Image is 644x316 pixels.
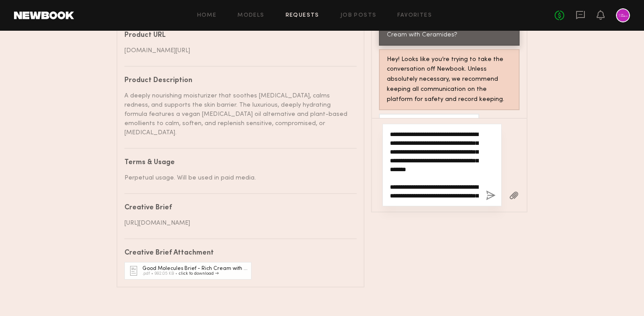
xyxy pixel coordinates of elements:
[237,13,264,18] a: Models
[124,32,350,39] div: Product URL
[151,272,153,276] div: •
[124,91,350,137] div: A deeply nourishing moisturizer that soothes [MEDICAL_DATA], calms redness, and supports the skin...
[155,272,174,276] div: 992.05 KB
[340,13,377,18] a: Job Posts
[124,250,350,257] div: Creative Brief Attachment
[387,55,512,105] div: Hey! Looks like you’re trying to take the conversation off Newbook. Unless absolutely necessary, ...
[124,77,350,84] div: Product Description
[124,219,350,228] div: [URL][DOMAIN_NAME]
[179,272,219,276] a: click to download →
[124,173,350,183] div: Perpetual usage. Will be used in paid media.
[197,13,217,18] a: Home
[124,159,350,166] div: Terms & Usage
[175,272,177,276] div: •
[142,266,248,272] div: Good Molecules Brief - Rich Cream with ...
[286,13,319,18] a: Requests
[397,13,432,18] a: Favorites
[124,205,350,212] div: Creative Brief
[124,46,350,55] div: [DOMAIN_NAME][URL]
[142,272,150,276] div: .pdf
